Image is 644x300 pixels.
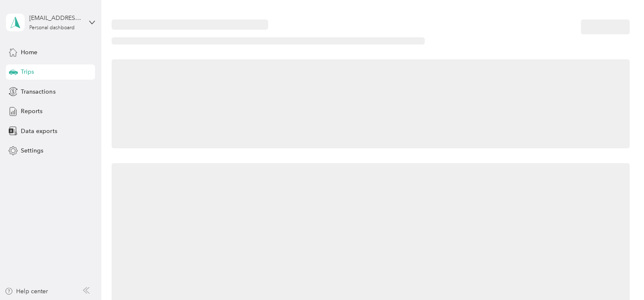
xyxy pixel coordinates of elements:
[29,25,75,31] div: Personal dashboard
[596,253,644,300] iframe: Everlance-gr Chat Button Frame
[21,107,42,116] span: Reports
[29,14,82,22] div: [EMAIL_ADDRESS][DOMAIN_NAME]
[21,48,37,57] span: Home
[5,287,48,296] button: Help center
[21,146,43,155] span: Settings
[21,67,34,76] span: Trips
[21,87,55,96] span: Transactions
[21,127,57,136] span: Data exports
